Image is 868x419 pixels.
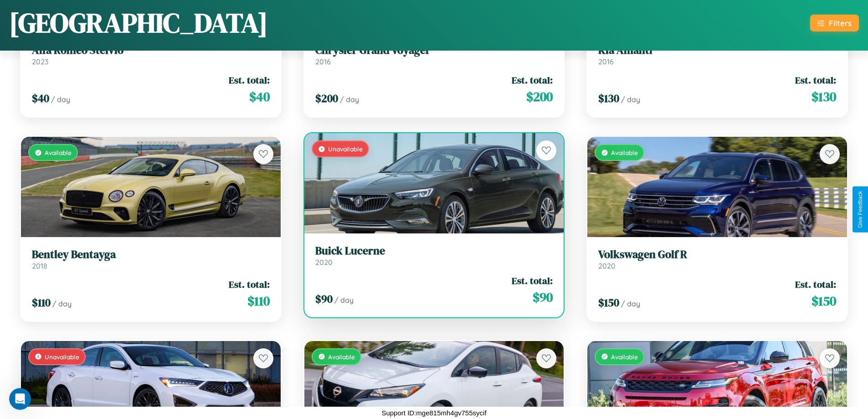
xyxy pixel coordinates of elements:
div: Filters [829,18,852,28]
h3: Alfa Romeo Stelvio [32,44,270,57]
span: $ 200 [526,88,553,106]
span: Est. total: [229,278,270,291]
span: $ 90 [315,291,333,306]
h3: Buick Lucerne [315,244,553,258]
span: / day [52,299,72,308]
span: / day [621,95,640,104]
h3: Chrysler Grand Voyager [315,44,553,57]
a: Bentley Bentayga2018 [32,248,270,270]
span: 2016 [315,57,331,66]
span: Est. total: [229,73,270,87]
iframe: Intercom live chat [9,388,31,410]
span: Available [45,149,72,156]
span: / day [51,95,70,104]
span: Unavailable [45,353,79,361]
span: Est. total: [512,274,553,287]
span: Est. total: [795,73,836,87]
span: Unavailable [328,145,363,153]
span: 2023 [32,57,48,66]
p: Support ID: mge815mh4gv755sycif [381,407,486,419]
span: Available [611,149,638,156]
a: Chrysler Grand Voyager2016 [315,44,553,66]
a: Alfa Romeo Stelvio2023 [32,44,270,66]
span: Available [611,353,638,361]
span: $ 200 [315,91,338,106]
h3: Kia Amanti [598,44,836,57]
h3: Volkswagen Golf R [598,248,836,261]
span: 2016 [598,57,614,66]
span: $ 40 [249,88,270,106]
span: / day [621,299,640,308]
span: / day [334,295,354,305]
span: Available [328,353,355,361]
button: Filters [810,15,859,31]
span: / day [340,95,359,104]
div: Give Feedback [857,191,863,228]
span: 2018 [32,261,47,270]
span: 2020 [598,261,616,270]
span: $ 40 [32,91,49,106]
span: Est. total: [795,278,836,291]
span: 2020 [315,258,333,267]
span: $ 110 [32,295,51,310]
span: $ 150 [598,295,619,310]
span: $ 150 [812,292,836,310]
h3: Bentley Bentayga [32,248,270,261]
span: $ 130 [598,91,619,106]
span: $ 110 [247,292,270,310]
a: Kia Amanti2016 [598,44,836,66]
a: Buick Lucerne2020 [315,244,553,267]
span: Est. total: [512,73,553,87]
span: $ 90 [533,288,553,306]
a: Volkswagen Golf R2020 [598,248,836,270]
span: $ 130 [812,88,836,106]
h1: [GEOGRAPHIC_DATA] [9,4,268,41]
